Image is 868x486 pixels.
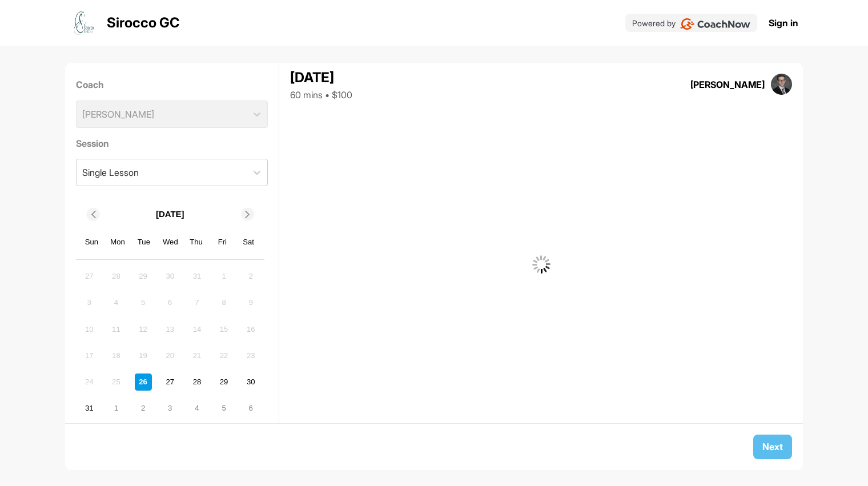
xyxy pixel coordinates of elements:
[135,268,152,285] div: Not available Tuesday, July 29th, 2025
[81,320,98,338] div: Not available Sunday, August 10th, 2025
[215,294,232,311] div: Not available Friday, August 8th, 2025
[215,400,232,417] div: Choose Friday, September 5th, 2025
[242,373,259,391] div: Choose Saturday, August 30th, 2025
[81,347,98,364] div: Not available Sunday, August 17th, 2025
[290,88,352,102] div: 60 mins • $100
[188,294,206,311] div: Not available Thursday, August 7th, 2025
[135,400,152,417] div: Choose Tuesday, September 2nd, 2025
[162,320,179,338] div: Not available Wednesday, August 13th, 2025
[241,235,256,250] div: Sat
[81,268,98,285] div: Not available Sunday, July 27th, 2025
[769,16,798,30] a: Sign in
[188,268,206,285] div: Not available Thursday, July 31st, 2025
[110,235,125,250] div: Mon
[107,373,124,391] div: Not available Monday, August 25th, 2025
[215,347,232,364] div: Not available Friday, August 22nd, 2025
[107,294,124,311] div: Not available Monday, August 4th, 2025
[107,268,124,285] div: Not available Monday, July 28th, 2025
[188,373,206,391] div: Choose Thursday, August 28th, 2025
[242,294,259,311] div: Not available Saturday, August 9th, 2025
[156,208,184,221] p: [DATE]
[162,268,179,285] div: Not available Wednesday, July 30th, 2025
[215,320,232,338] div: Not available Friday, August 15th, 2025
[76,136,268,150] label: Session
[215,235,230,250] div: Fri
[107,320,124,338] div: Not available Monday, August 11th, 2025
[632,17,676,29] p: Powered by
[680,18,750,30] img: CoachNow
[188,320,206,338] div: Not available Thursday, August 14th, 2025
[290,67,352,88] div: [DATE]
[162,400,179,417] div: Choose Wednesday, September 3rd, 2025
[85,235,99,250] div: Sun
[753,435,792,459] button: Next
[70,9,98,37] img: logo
[162,347,179,364] div: Not available Wednesday, August 20th, 2025
[107,400,124,417] div: Choose Monday, September 1st, 2025
[81,294,98,311] div: Not available Sunday, August 3rd, 2025
[135,294,152,311] div: Not available Tuesday, August 5th, 2025
[79,266,261,418] div: month 2025-08
[690,78,765,91] div: [PERSON_NAME]
[107,13,180,33] p: Sirocco GC
[135,373,152,391] div: Choose Tuesday, August 26th, 2025
[135,320,152,338] div: Not available Tuesday, August 12th, 2025
[81,400,98,417] div: Choose Sunday, August 31st, 2025
[242,268,259,285] div: Not available Saturday, August 2nd, 2025
[242,400,259,417] div: Choose Saturday, September 6th, 2025
[163,235,178,250] div: Wed
[162,294,179,311] div: Not available Wednesday, August 6th, 2025
[215,373,232,391] div: Choose Friday, August 29th, 2025
[215,268,232,285] div: Not available Friday, August 1st, 2025
[107,347,124,364] div: Not available Monday, August 18th, 2025
[188,400,206,417] div: Choose Thursday, September 4th, 2025
[188,347,206,364] div: Not available Thursday, August 21st, 2025
[771,74,793,95] img: square_e67899ff5acb06df55bb3f0940a2175d.jpg
[189,235,204,250] div: Thu
[242,320,259,338] div: Not available Saturday, August 16th, 2025
[82,166,139,179] div: Single Lesson
[242,347,259,364] div: Not available Saturday, August 23rd, 2025
[135,347,152,364] div: Not available Tuesday, August 19th, 2025
[162,373,179,391] div: Choose Wednesday, August 27th, 2025
[532,255,550,274] img: G6gVgL6ErOh57ABN0eRmCEwV0I4iEi4d8EwaPGI0tHgoAbU4EAHFLEQAh+QQFCgALACwIAA4AGAASAAAEbHDJSesaOCdk+8xg...
[81,373,98,391] div: Not available Sunday, August 24th, 2025
[136,235,151,250] div: Tue
[76,78,268,91] label: Coach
